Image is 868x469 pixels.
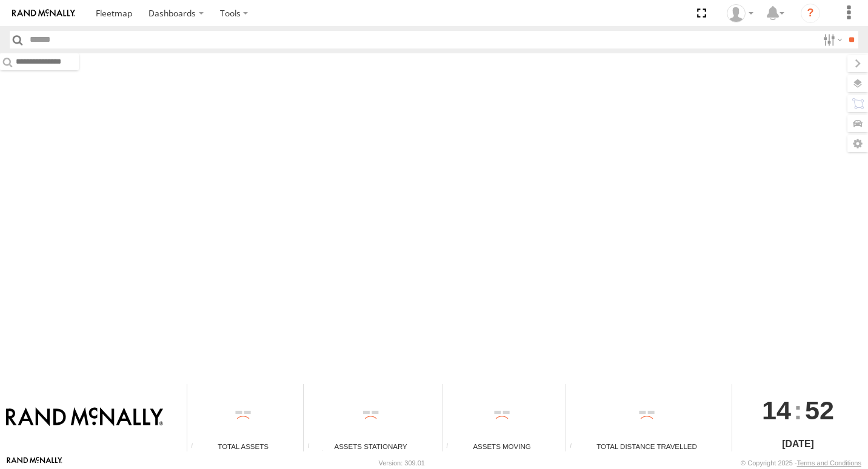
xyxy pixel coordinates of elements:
img: rand-logo.svg [12,9,75,18]
div: Total Distance Travelled [566,441,727,451]
div: Valeo Dash [723,4,758,22]
label: Map Settings [847,135,868,152]
div: Total distance travelled by all assets within specified date range and applied filters [566,442,584,451]
div: : [732,384,864,436]
div: Version: 309.01 [379,459,425,467]
span: 14 [762,384,791,436]
div: Total number of Enabled Assets [187,442,205,451]
label: Search Filter Options [818,31,844,48]
div: [DATE] [732,437,864,451]
div: Total number of assets current in transit. [442,442,461,451]
a: Visit our Website [7,457,62,469]
span: 52 [805,384,834,436]
a: Terms and Conditions [797,459,861,467]
img: Rand McNally [6,407,163,428]
div: Total Assets [187,441,299,451]
i: ? [801,4,820,23]
div: Total number of assets current stationary. [304,442,322,451]
div: Assets Moving [442,441,561,451]
div: © Copyright 2025 - [741,459,861,467]
div: Assets Stationary [304,441,438,451]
